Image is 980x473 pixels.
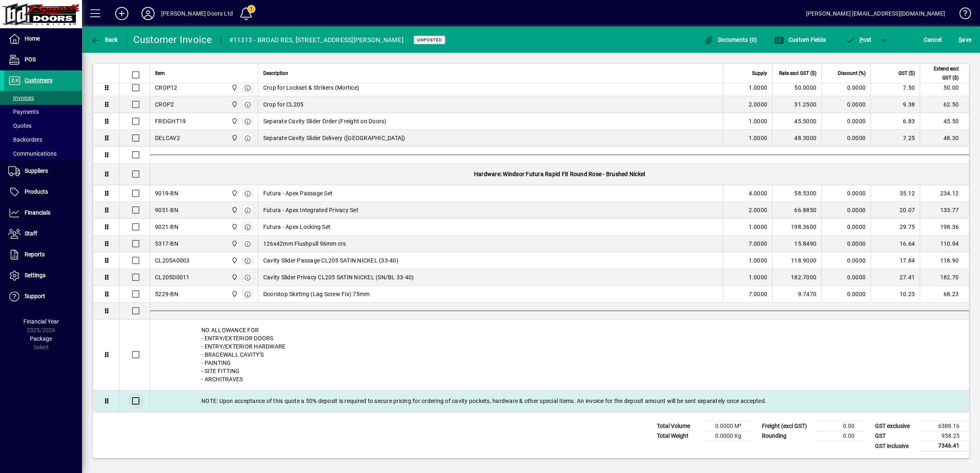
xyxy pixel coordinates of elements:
[263,273,414,281] span: Cavity Slider Privacy CL205 SATIN NICKEL (SN/BL 33-40)
[752,69,767,78] span: Supply
[653,421,702,431] td: Total Volume
[89,32,120,47] button: Back
[4,203,82,223] a: Financials
[821,79,871,96] td: 0.0000
[25,56,36,63] span: POS
[920,185,969,202] td: 234.12
[920,113,969,130] td: 45.50
[229,273,239,282] span: Bennett Doors Ltd
[920,130,969,147] td: 48.30
[155,189,178,197] div: 9019-BN
[155,256,190,265] div: CL205A0003
[920,421,969,431] td: 6388.16
[871,96,920,113] td: 9.38
[777,117,816,125] div: 45.5000
[229,222,239,231] span: Bennett Doors Ltd
[4,133,82,147] a: Backorders
[155,117,186,125] div: FREIGHT19
[155,100,174,109] div: CROP2
[871,185,920,202] td: 35.12
[155,206,178,214] div: 9051-BN
[150,390,969,412] div: NOTE: Upon acceptance of this quote a 50% deposit is required to secure pricing for ordering of c...
[417,37,442,43] span: Unposted
[821,286,871,303] td: 0.0000
[702,32,759,47] button: Documents (0)
[749,100,768,109] span: 2.0000
[920,202,969,219] td: 133.77
[25,188,48,195] span: Products
[920,431,969,441] td: 958.25
[8,122,32,129] span: Quotes
[25,209,50,216] span: Financials
[821,185,871,202] td: 0.0000
[263,290,370,298] span: Doorstop Skirting (Lag Screw Fix) 75mm
[774,36,826,43] span: Custom Fields
[135,6,161,21] button: Profile
[4,105,82,119] a: Payments
[871,421,920,431] td: GST exclusive
[4,147,82,161] a: Communications
[229,239,239,248] span: Bennett Doors Ltd
[4,29,82,49] a: Home
[749,117,768,125] span: 1.0000
[920,269,969,286] td: 182.70
[871,235,920,252] td: 16.64
[749,240,768,248] span: 7.0000
[229,134,239,143] span: Bennett Doors Ltd
[263,117,387,125] span: Separate Cavity Slider Order (Freight on Doors)
[772,32,828,47] button: Custom Fields
[821,269,871,286] td: 0.0000
[871,431,920,441] td: GST
[777,240,816,248] div: 15.8490
[263,240,346,248] span: 126x42mm Flushpull 96mm crs
[871,79,920,96] td: 7.50
[821,219,871,235] td: 0.0000
[229,290,239,299] span: Bennett Doors Ltd
[263,134,406,142] span: Separate Cavity Slider Delivery ([GEOGRAPHIC_DATA])
[4,286,82,307] a: Support
[8,109,39,115] span: Payments
[871,252,920,269] td: 17.84
[953,2,970,28] a: Knowledge Base
[263,206,358,214] span: Futura - Apex Integrated Privacy Set
[155,240,178,248] div: 5317-BN
[777,100,816,109] div: 31.2500
[91,36,118,43] span: Back
[957,32,973,47] button: Save
[263,189,333,197] span: Futura - Apex Passage Set
[150,163,969,185] div: Hardware: Windsor Futura Rapid Fit Round Rose - Brushed Nickel
[749,290,768,298] span: 7.0000
[871,286,920,303] td: 10.23
[109,6,135,21] button: Add
[777,256,816,265] div: 118.9000
[702,421,751,431] td: 0.0000 M³
[4,91,82,105] a: Invoices
[777,273,816,281] div: 182.7000
[653,431,702,441] td: Total Weight
[920,79,969,96] td: 50.00
[898,69,915,78] span: GST ($)
[920,441,969,451] td: 7346.41
[229,83,239,92] span: Bennett Doors Ltd
[25,230,37,237] span: Staff
[229,206,239,215] span: Bennett Doors Ltd
[4,265,82,286] a: Settings
[871,441,920,451] td: GST inclusive
[838,69,866,78] span: Discount (%)
[229,256,239,265] span: Bennett Doors Ltd
[25,35,40,42] span: Home
[959,33,971,46] span: ave
[821,130,871,147] td: 0.0000
[161,7,233,20] div: [PERSON_NAME] Doors Ltd
[777,290,816,298] div: 9.7470
[806,7,945,20] div: [PERSON_NAME] [EMAIL_ADDRESS][DOMAIN_NAME]
[25,293,45,299] span: Support
[749,223,768,231] span: 1.0000
[263,69,288,78] span: Description
[815,431,864,441] td: 0.00
[263,256,399,265] span: Cavity Slider Passage CL205 SATIN NICKEL (33-40)
[920,219,969,235] td: 198.36
[8,95,34,101] span: Invoices
[155,134,180,142] div: DELCAV2
[777,189,816,197] div: 58.5300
